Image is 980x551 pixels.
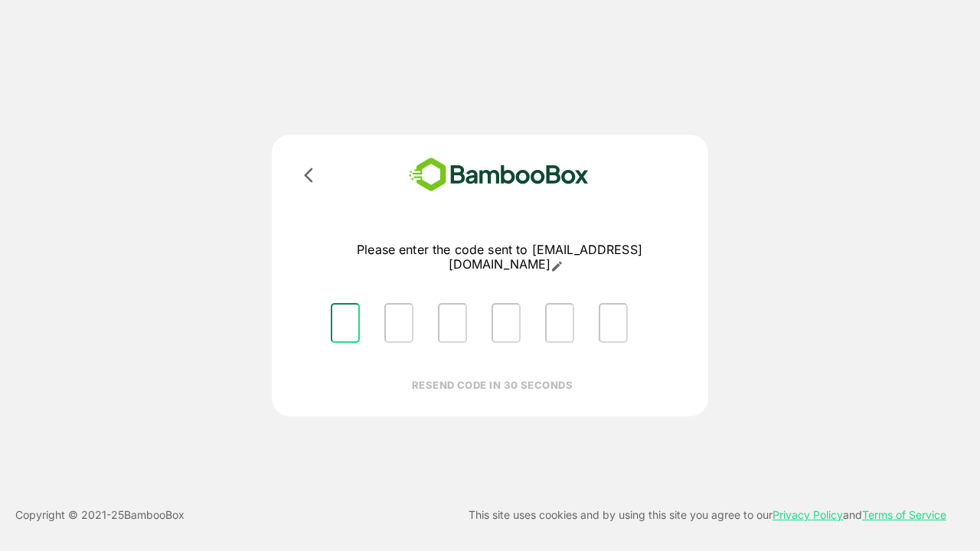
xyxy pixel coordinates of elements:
input: Please enter OTP character 3 [438,303,467,343]
input: Please enter OTP character 4 [492,303,521,343]
a: Terms of Service [862,508,946,521]
input: Please enter OTP character 6 [599,303,628,343]
p: Please enter the code sent to [EMAIL_ADDRESS][DOMAIN_NAME] [318,243,681,272]
p: Copyright © 2021- 25 BambooBox [15,506,185,524]
p: This site uses cookies and by using this site you agree to our and [469,506,946,524]
input: Please enter OTP character 1 [331,303,360,343]
input: Please enter OTP character 5 [545,303,574,343]
img: bamboobox [387,153,611,197]
a: Privacy Policy [773,508,843,521]
input: Please enter OTP character 2 [384,303,413,343]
